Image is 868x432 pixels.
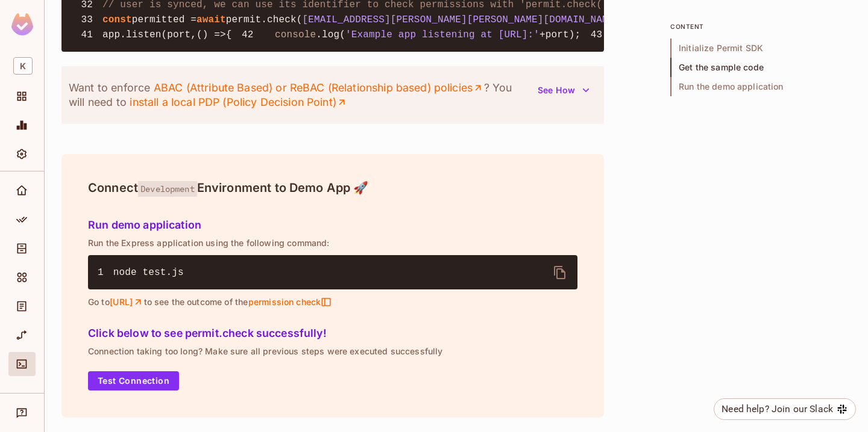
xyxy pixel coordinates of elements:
span: 42 [232,28,263,42]
span: () => [197,29,226,40]
span: Get the sample code [670,58,851,77]
span: 'Example app listening at [URL]:' [345,29,539,40]
div: Home [8,179,36,203]
div: Help & Updates [8,401,36,425]
span: node test.js [113,267,184,278]
span: { [226,29,232,40]
div: Projects [8,84,36,108]
span: Development [138,181,197,197]
span: K [13,57,33,75]
span: Initialize Permit SDK [670,39,851,58]
button: Test Connection [88,371,179,390]
div: Audit Log [8,294,36,318]
div: Elements [8,265,36,289]
span: permit.check( [226,14,303,25]
div: Directory [8,236,36,261]
p: Go to to see the outcome of the [88,297,577,307]
div: Connect [8,352,36,376]
p: content [670,22,851,31]
span: [EMAIL_ADDRESS][PERSON_NAME][PERSON_NAME][DOMAIN_NAME]' [303,14,626,25]
p: Connection taking too long? Make sure all previous steps were executed successfully [88,347,577,356]
div: Need help? Join our Slack [722,402,833,416]
span: Run the demo application [670,77,851,96]
span: .log( [316,29,345,40]
span: 1 [98,265,113,280]
span: permitted = [132,14,197,25]
h5: Click below to see permit.check successfully! [88,327,577,339]
span: 41 [71,28,102,42]
div: Workspace: kritsakorn-703 [8,52,36,79]
h4: Connect Environment to Demo App 🚀 [88,181,577,195]
div: Monitoring [8,113,36,137]
span: permission check [248,297,332,307]
a: install a local PDP (Policy Decision Point) [130,95,347,110]
h5: Run demo application [88,219,577,231]
p: Want to enforce ? You will need to [69,81,530,110]
button: See How [530,81,597,100]
a: ABAC (Attribute Based) or ReBAC (Relationship based) policies [153,81,483,95]
span: await [197,14,226,25]
span: 43 [580,28,612,42]
a: [URL] [110,297,144,307]
button: delete [546,258,574,287]
span: app.listen(port, [102,29,197,40]
img: SReyMgAAAABJRU5ErkJggg== [11,13,33,35]
div: Settings [8,142,36,166]
span: const [102,14,132,25]
span: +port); [539,29,580,40]
div: URL Mapping [8,323,36,347]
div: Policy [8,208,36,232]
span: 33 [71,13,102,27]
p: Run the Express application using the following command: [88,238,577,248]
span: console [275,29,316,40]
